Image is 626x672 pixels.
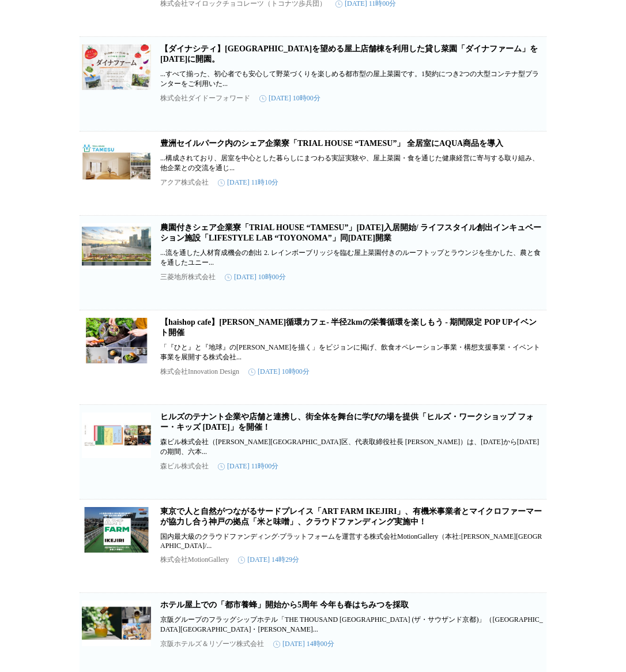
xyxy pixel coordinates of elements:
[82,44,151,90] img: 【ダイナシティ】富士山を望める屋上店舗棟を利用した貸し菜園「ダイナファーム」を2025年9月に開園。
[273,639,334,649] time: [DATE] 14時00分
[218,461,278,471] time: [DATE] 11時00分
[248,367,310,377] time: [DATE] 10時00分
[259,93,320,103] time: [DATE] 10時00分
[160,367,239,377] p: 株式会社Innovation Design
[160,615,544,635] p: 京阪グループのフラッグシップホテル「THE THOUSAND [GEOGRAPHIC_DATA] (ザ・サウザンド京都)」（[GEOGRAPHIC_DATA][GEOGRAPHIC_DATA]・...
[160,69,544,89] p: ...すべて揃った、初心者でも安心して野菜づくりを楽しめる都市型の屋上菜園です。1契約につき2つの大型コンテナ型プランターをご利用いた...
[225,272,286,282] time: [DATE] 10時00分
[160,437,544,457] p: 森ビル株式会社（[PERSON_NAME][GEOGRAPHIC_DATA]区、代表取締役社長 [PERSON_NAME]）は、[DATE]から[DATE]の期間、六本...
[160,248,544,268] p: ...流を通した人材育成機会の創出 2. レインボーブリッジを臨む屋上菜園付きのルーフトップとラウンジを生かした、農と食を通したユニー...
[218,178,278,187] time: [DATE] 11時10分
[160,639,264,649] p: 京阪ホテルズ＆リゾーツ株式会社
[82,223,151,269] img: 農園付きシェア企業寮「TRIAL HOUSE “TAMESU”」2025年8月1日入居開始/ ライフスタイル創出インキュベーション施設「LIFESTYLE LAB “TOYONOMA”」同9月1日開業
[160,44,538,63] a: 【ダイナシティ】[GEOGRAPHIC_DATA]を望める屋上店舗棟を利用した貸し菜園「ダイナファーム」を[DATE]に開園。
[160,555,229,565] p: 株式会社MotionGallery
[160,412,534,431] a: ヒルズのテナント企業や店舗と連携し、街全体を舞台に学びの場を提供「ヒルズ・ワークショップ フォー・キッズ [DATE]」を開催！
[160,178,209,187] p: アクア株式会社
[160,223,541,242] a: 農園付きシェア企業寮「TRIAL HOUSE “TAMESU”」[DATE]入居開始/ ライフスタイル創出インキュベーション施設「LIFESTYLE LAB “TOYONOMA”」同[DATE]開業
[160,139,503,148] a: 豊洲セイルパーク内のシェア企業寮「TRIAL HOUSE “TAMESU”」 全居室にAQUA商品を導入
[160,343,544,362] p: 「『ひと』と『地球』の[PERSON_NAME]を描く」をビジョンに掲げ、飲食オペレーション事業・構想支援事業・イベント事業を展開する株式会社...
[238,555,299,565] time: [DATE] 14時29分
[82,138,151,185] img: 豊洲セイルパーク内のシェア企業寮「TRIAL HOUSE “TAMESU”」 全居室にAQUA商品を導入
[160,600,409,609] a: ホテル屋上での「都市養蜂」開始から5周年 今年も春はちみつを採取
[160,153,544,173] p: ...構成されており、居室を中心とした暮らしにまつわる実証実験や、屋上菜園・食を通じた健康経営に寄与する取り組み、他企業との交流を通じ...
[82,506,151,553] img: 東京で人と自然がつながるサードプレイス「ART FARM IKEJIRI」、有機米事業者とマイクロファーマーが協力し合う神戸の拠点「米と味噌」、クラウドファンディング実施中！
[160,318,537,337] a: 【haishop cafe】[PERSON_NAME]循環カフェ- 半径2kmの栄養循環を楽しもう - 期間限定 POP UPイベント開催
[160,532,544,550] p: 国内最大級のクラウドファンディング·プラットフォームを運営する株式会社MotionGallery（本社:[PERSON_NAME][GEOGRAPHIC_DATA]/...
[82,600,151,646] img: ホテル屋上での「都市養蜂」開始から5周年 今年も春はちみつを採取
[160,272,216,282] p: 三菱地所株式会社
[160,93,250,103] p: 株式会社ダイドーフォワード
[82,412,151,458] img: ヒルズのテナント企業や店舗と連携し、街全体を舞台に学びの場を提供「ヒルズ・ワークショップ フォー・キッズ 2025」を開催！
[160,461,209,471] p: 森ビル株式会社
[160,507,542,526] a: 東京で人と自然がつながるサードプレイス「ART FARM IKEJIRI」、有機米事業者とマイクロファーマーが協力し合う神戸の拠点「米と味噌」、クラウドファンディング実施中！
[82,317,151,363] img: 【haishop cafe】渋谷循環カフェ- 半径2kmの栄養循環を楽しもう - 期間限定 POP UPイベント開催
